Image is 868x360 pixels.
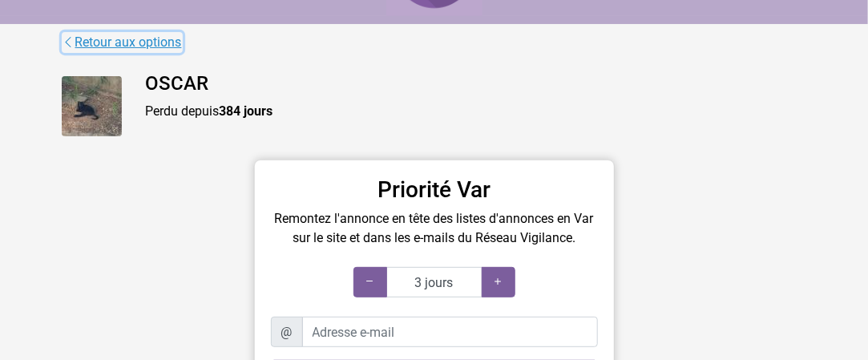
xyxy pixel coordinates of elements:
span: @ [271,317,303,347]
a: Retour aux options [62,32,183,53]
p: Perdu depuis [146,102,807,121]
h3: Priorité Var [271,176,598,204]
input: Adresse e-mail [302,317,598,347]
h4: OSCAR [146,72,807,95]
p: Remontez l'annonce en tête des listes d'annonces en Var sur le site et dans les e-mails du Réseau... [271,209,598,248]
strong: 384 jours [220,103,273,119]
